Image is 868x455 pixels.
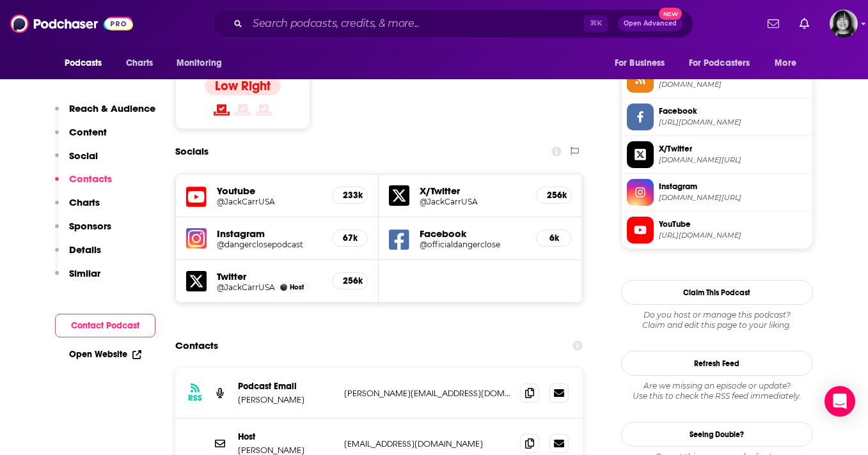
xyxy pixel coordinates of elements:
img: Jack Carr [280,284,287,291]
button: Sponsors [55,220,111,243]
button: Refresh Feed [621,351,813,376]
a: YouTube[URL][DOMAIN_NAME] [627,217,807,243]
h5: Instagram [217,227,322,240]
button: open menu [606,51,681,75]
span: For Podcasters [689,54,750,72]
button: Similar [55,267,100,291]
h5: 256k [547,190,561,201]
h5: X/Twitter [420,185,526,197]
input: Search podcasts, credits, & more... [248,13,584,34]
span: For Business [615,54,665,72]
h5: Twitter [217,270,322,282]
a: Facebook[URL][DOMAIN_NAME] [627,104,807,130]
p: [EMAIL_ADDRESS][DOMAIN_NAME] [344,438,510,449]
span: Instagram [659,181,807,192]
a: Show notifications dropdown [762,13,784,35]
h2: Contacts [175,334,218,358]
img: iconImage [186,228,207,249]
h5: Youtube [217,185,322,197]
button: Reach & Audience [55,102,155,126]
a: @JackCarrUSA [217,282,275,292]
button: Claim This Podcast [621,280,813,305]
span: Facebook [659,105,807,117]
button: open menu [766,51,812,75]
div: Open Intercom Messenger [825,386,855,417]
img: User Profile [830,10,858,38]
span: feeds.megaphone.fm [659,80,807,89]
p: Similar [69,267,100,279]
h5: 67k [343,233,357,243]
span: Host [290,283,304,291]
p: Host [238,431,334,442]
a: @dangerclosepodcast [217,240,322,249]
span: https://www.facebook.com/officialdangerclose [659,118,807,127]
p: Podcast Email [238,381,334,392]
p: Reach & Audience [69,102,155,114]
span: twitter.com/JackCarrUSA [659,155,807,165]
span: ⌘ K [584,15,608,32]
a: @JackCarrUSA [420,197,526,206]
p: Details [69,243,101,256]
img: Podchaser - Follow, Share and Rate Podcasts [10,12,133,36]
div: Claim and edit this page to your liking. [621,310,813,330]
button: Contacts [55,173,112,196]
a: Instagram[DOMAIN_NAME][URL] [627,179,807,206]
p: [PERSON_NAME] [238,394,334,405]
span: Monitoring [177,54,222,72]
h3: RSS [188,393,202,403]
a: Seeing Double? [621,422,813,447]
p: [PERSON_NAME][EMAIL_ADDRESS][DOMAIN_NAME] [344,388,510,399]
span: Charts [126,54,154,72]
p: Contacts [69,173,112,185]
span: X/Twitter [659,143,807,155]
p: Content [69,126,107,138]
button: open menu [681,51,769,75]
div: Search podcasts, credits, & more... [212,9,693,38]
a: Open Website [69,349,141,360]
h2: Socials [175,139,209,164]
button: Contact Podcast [55,314,155,337]
button: open menu [168,51,239,75]
a: @JackCarrUSA [217,197,322,206]
span: Logged in as parkdalepublicity1 [830,10,858,38]
a: RSS Feed[DOMAIN_NAME] [627,66,807,93]
a: X/Twitter[DOMAIN_NAME][URL] [627,141,807,168]
p: Charts [69,196,100,208]
button: Details [55,243,101,267]
span: New [659,8,682,20]
button: Charts [55,196,100,220]
button: Open AdvancedNew [618,16,683,31]
span: Open Advanced [624,20,677,27]
h5: Facebook [420,227,526,240]
span: Do you host or manage this podcast? [621,310,813,320]
button: Social [55,150,98,173]
button: Content [55,126,107,150]
a: Charts [118,51,161,75]
span: YouTube [659,219,807,230]
div: Are we missing an episode or update? Use this to check the RSS feed immediately. [621,381,813,401]
h4: Low Right [215,78,271,94]
button: Show profile menu [830,10,858,38]
span: https://www.youtube.com/@JackCarrUSA [659,231,807,240]
p: Sponsors [69,220,111,232]
span: Podcasts [65,54,102,72]
a: @officialdangerclose [420,240,526,249]
h5: 6k [547,233,561,243]
span: More [775,54,796,72]
span: instagram.com/dangerclosepodcast [659,193,807,203]
p: Social [69,150,98,162]
h5: 256k [343,275,357,286]
a: Show notifications dropdown [794,13,814,35]
h5: 233k [343,190,357,201]
button: open menu [56,51,119,75]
